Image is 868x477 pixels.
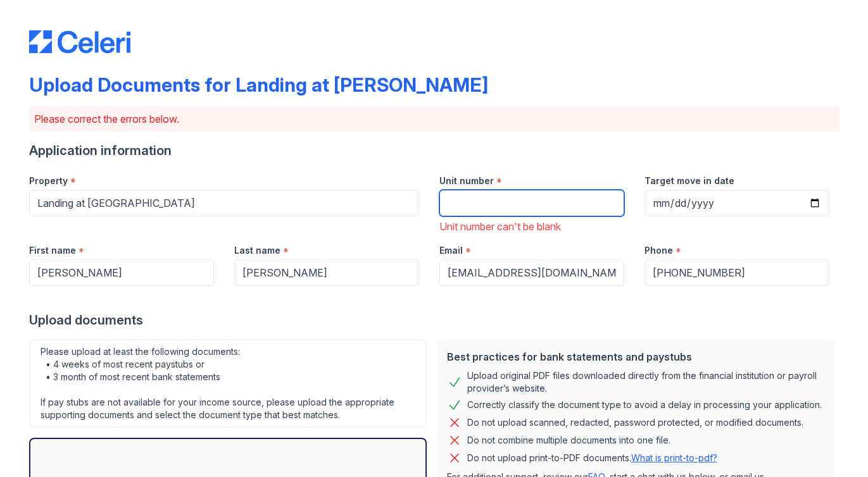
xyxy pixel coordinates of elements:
[467,452,717,464] p: Do not upload print-to-PDF documents.
[467,433,670,448] div: Do not combine multiple documents into one file.
[29,175,68,187] label: Property
[29,142,840,159] div: Application information
[467,397,822,412] div: Correctly classify the document type to avoid a delay in processing your application.
[439,175,494,187] label: Unit number
[29,339,427,428] div: Please upload at least the following documents: • 4 weeks of most recent paystubs or • 3 month of...
[467,415,803,430] div: Do not upload scanned, redacted, password protected, or modified documents.
[29,311,840,329] div: Upload documents
[234,244,280,257] label: Last name
[439,219,624,234] div: Unit number can't be blank
[645,244,673,257] label: Phone
[29,73,488,96] div: Upload Documents for Landing at [PERSON_NAME]
[447,349,824,364] div: Best practices for bank statements and paystubs
[29,30,130,53] img: CE_Logo_Blue-a8612792a0a2168367f1c8372b55b34899dd931a85d93a1a3d3e32e68fde9ad4.png
[645,175,734,187] label: Target move in date
[29,244,76,257] label: First name
[34,111,834,127] p: Please correct the errors below.
[631,452,717,463] a: What is print-to-pdf?
[439,244,463,257] label: Email
[467,369,824,395] div: Upload original PDF files downloaded directly from the financial institution or payroll provider’...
